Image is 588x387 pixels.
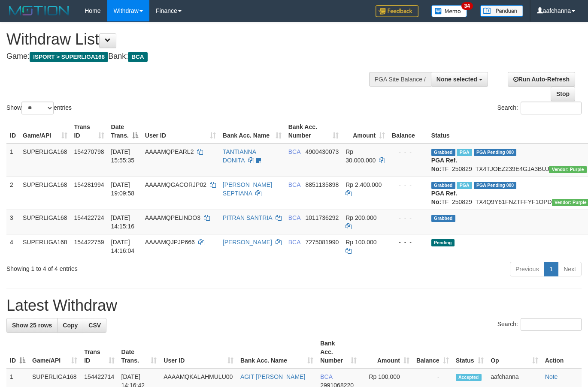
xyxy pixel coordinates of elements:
th: Amount: activate to sort column ascending [360,336,413,369]
a: [PERSON_NAME] [223,239,272,246]
td: SUPERLIGA168 [19,210,71,234]
th: User ID: activate to sort column ascending [142,119,219,144]
th: ID [6,119,19,144]
span: CSV [88,322,101,329]
th: ID: activate to sort column descending [6,336,29,369]
span: 154270798 [74,148,104,155]
td: SUPERLIGA168 [19,177,71,210]
input: Search: [521,318,582,331]
h1: Latest Withdraw [6,297,582,314]
span: Pending [431,239,455,246]
span: Rp 2.400.000 [346,181,382,188]
h4: Game: Bank: [6,52,383,61]
span: [DATE] 14:15:16 [111,214,135,230]
a: 1 [544,262,558,276]
th: User ID: activate to sort column ascending [160,336,237,369]
label: Search: [497,318,582,331]
a: Show 25 rows [6,318,58,333]
span: Copy [63,322,78,329]
a: Stop [551,87,575,101]
div: - - - [392,213,424,222]
span: Grabbed [431,182,455,189]
label: Search: [497,102,582,114]
div: PGA Site Balance / [369,72,431,87]
span: PGA Pending [474,182,517,189]
span: BCA [320,373,332,380]
span: Copy 4900430073 to clipboard [305,148,339,155]
th: Trans ID: activate to sort column ascending [71,119,108,144]
span: None selected [436,76,477,83]
span: BCA [128,52,147,62]
th: Action [542,336,582,369]
span: AAAAMQJPJP666 [145,239,195,246]
span: Grabbed [431,149,455,156]
h1: Withdraw List [6,31,383,48]
span: Rp 100.000 [346,239,376,246]
span: 154422759 [74,239,104,246]
td: 4 [6,234,19,258]
a: Copy [57,318,83,333]
span: ISPORT > SUPERLIGA168 [30,52,108,62]
span: PGA Pending [474,149,517,156]
div: - - - [392,147,424,156]
th: Amount: activate to sort column ascending [342,119,388,144]
th: Trans ID: activate to sort column ascending [81,336,118,369]
a: Next [558,262,582,276]
th: Balance: activate to sort column ascending [413,336,452,369]
span: 154422724 [74,214,104,221]
span: 34 [461,2,473,10]
th: Bank Acc. Number: activate to sort column ascending [285,119,342,144]
span: BCA [288,214,300,221]
th: Bank Acc. Name: activate to sort column ascending [219,119,285,144]
td: 2 [6,177,19,210]
span: BCA [288,148,300,155]
a: CSV [83,318,106,333]
th: Date Trans.: activate to sort column ascending [118,336,161,369]
span: Marked by aafnonsreyleab [457,182,472,189]
span: Copy 7275081990 to clipboard [305,239,339,246]
div: - - - [392,238,424,246]
th: Status: activate to sort column ascending [452,336,487,369]
div: Showing 1 to 4 of 4 entries [6,261,239,273]
input: Search: [521,102,582,114]
span: BCA [288,239,300,246]
a: Previous [510,262,544,276]
a: Run Auto-Refresh [508,72,575,87]
span: Show 25 rows [12,322,52,329]
span: Copy 1011736292 to clipboard [305,214,339,221]
span: AAAAMQGACORJP02 [145,181,206,188]
img: Button%20Memo.svg [431,5,467,17]
th: Date Trans.: activate to sort column descending [108,119,142,144]
span: Grabbed [431,215,455,222]
span: Rp 200.000 [346,214,376,221]
button: None selected [431,72,488,87]
a: PITRAN SANTRIA [223,214,272,221]
span: AAAAMQPELINDO3 [145,214,200,221]
span: Copy 8851135898 to clipboard [305,181,339,188]
th: Game/API: activate to sort column ascending [19,119,71,144]
span: [DATE] 19:09:58 [111,181,135,197]
b: PGA Ref. No: [431,157,457,172]
a: AGIT [PERSON_NAME] [240,373,305,380]
span: [DATE] 15:55:35 [111,148,135,164]
span: AAAAMQPEARL2 [145,148,194,155]
a: TANTIANNA DONITA [223,148,256,164]
div: - - - [392,180,424,189]
span: BCA [288,181,300,188]
span: Marked by aafmaleo [457,149,472,156]
td: SUPERLIGA168 [19,144,71,177]
td: 3 [6,210,19,234]
th: Balance [388,119,428,144]
a: [PERSON_NAME] SEPTIANA [223,181,272,197]
th: Game/API: activate to sort column ascending [29,336,81,369]
th: Bank Acc. Number: activate to sort column ascending [317,336,360,369]
img: panduan.png [480,5,523,17]
span: [DATE] 14:16:04 [111,239,135,254]
img: MOTION_logo.png [6,4,72,17]
td: 1 [6,144,19,177]
span: Rp 30.000.000 [346,148,376,164]
select: Showentries [21,102,54,114]
span: Vendor URL: https://trx4.1velocity.biz [549,166,586,173]
span: 154281994 [74,181,104,188]
td: SUPERLIGA168 [19,234,71,258]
